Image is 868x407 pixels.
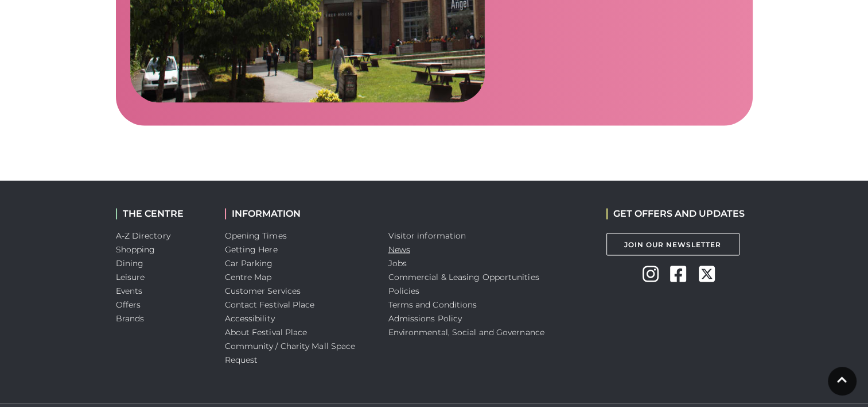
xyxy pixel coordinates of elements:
a: Environmental, Social and Governance [388,327,544,337]
a: Join Our Newsletter [606,233,739,255]
a: Events [116,285,143,295]
a: Centre Map [225,271,272,282]
a: Policies [388,285,420,295]
a: Accessibility [225,313,275,323]
a: About Festival Place [225,327,308,337]
a: Shopping [116,244,155,254]
a: Dining [116,258,144,268]
a: Opening Times [225,230,287,240]
a: Customer Services [225,285,301,295]
h2: INFORMATION [225,208,371,219]
h2: GET OFFERS AND UPDATES [606,208,745,219]
a: Getting Here [225,244,278,254]
a: News [388,244,410,254]
a: Brands [116,313,145,323]
a: Terms and Conditions [388,299,477,309]
a: Contact Festival Place [225,299,315,309]
a: Jobs [388,258,407,268]
a: Commercial & Leasing Opportunities [388,271,539,282]
a: Leisure [116,271,145,282]
a: Visitor information [388,230,466,240]
a: Offers [116,299,141,309]
a: Community / Charity Mall Space Request [225,340,356,364]
a: A-Z Directory [116,230,170,240]
a: Car Parking [225,258,273,268]
h2: THE CENTRE [116,208,208,219]
a: Admissions Policy [388,313,462,323]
